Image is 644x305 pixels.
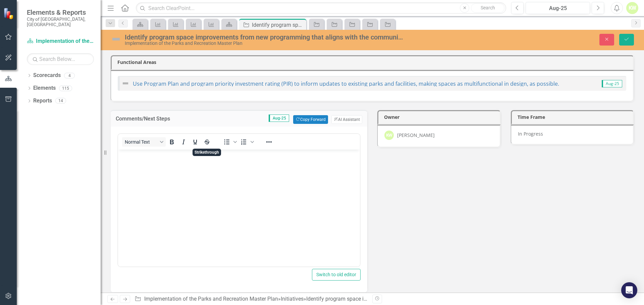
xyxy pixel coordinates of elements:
[518,131,543,137] span: In Progress
[331,115,362,124] button: AI Assistant
[602,80,622,87] span: Aug-25
[116,116,206,122] h3: Comments/Next Steps
[27,37,94,45] a: Implementation of the Parks and Recreation Master Plan
[27,53,94,65] input: Search Below...
[471,3,504,13] button: Search
[27,8,94,16] span: Elements & Reports
[201,137,213,147] button: Strikethrough
[125,139,158,145] span: Normal Text
[263,137,275,147] button: Reveal or hide additional toolbar items
[281,296,304,302] a: Initiatives
[122,137,166,147] button: Block Normal Text
[621,282,637,298] div: Open Intercom Messenger
[397,132,435,139] div: [PERSON_NAME]
[111,34,121,45] img: Not Defined
[384,115,496,120] h3: Owner
[125,41,404,46] div: Implementation of the Parks and Recreation Master Plan
[33,72,61,79] a: Scorecards
[144,296,278,302] a: Implementation of the Parks and Recreation Master Plan
[135,295,367,303] div: » »
[178,137,189,147] button: Italic
[64,73,75,78] div: 4
[269,115,289,122] span: Aug-25
[528,4,588,12] div: Aug-25
[118,150,360,266] iframe: Rich Text Area
[55,98,66,104] div: 14
[3,7,15,19] img: ClearPoint Strategy
[221,137,238,147] div: Bullet list
[33,84,56,92] a: Elements
[121,79,129,87] img: Not Defined
[518,115,630,120] h3: Time Frame
[238,137,255,147] div: Numbered list
[33,97,52,105] a: Reports
[626,2,638,14] button: KW
[384,131,394,140] div: KW
[166,137,177,147] button: Bold
[117,60,630,65] h3: Functional Areas
[27,16,94,27] small: City of [GEOGRAPHIC_DATA], [GEOGRAPHIC_DATA]
[252,21,305,29] div: Identify program space improvements from new programming that aligns with the community’s interes...
[133,80,559,87] a: Use Program Plan and program priority investment rating (PIR) to inform updates to existing parks...
[306,296,580,302] div: Identify program space improvements from new programming that aligns with the community’s interes...
[190,137,201,147] button: Underline
[293,115,328,124] button: Copy Forward
[481,5,495,10] span: Search
[125,33,404,41] div: Identify program space improvements from new programming that aligns with the community’s interes...
[312,269,361,281] button: Switch to old editor
[136,2,506,14] input: Search ClearPoint...
[59,85,72,91] div: 115
[526,2,590,14] button: Aug-25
